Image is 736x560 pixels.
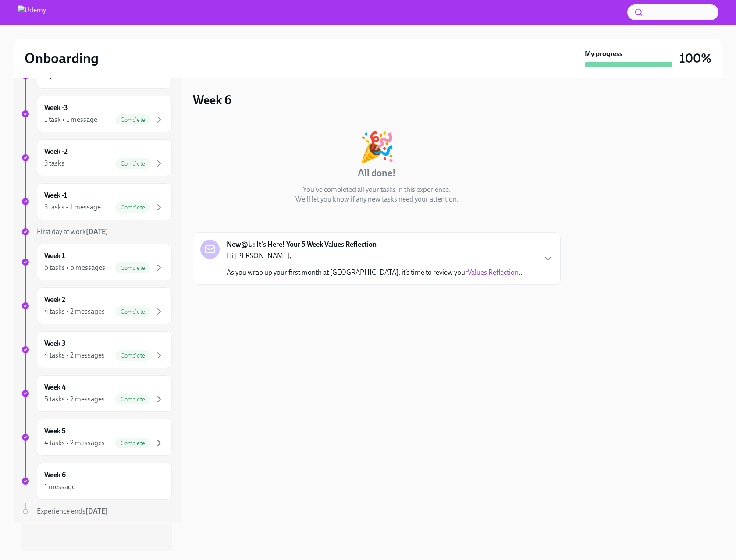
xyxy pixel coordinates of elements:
[25,50,99,67] h2: Onboarding
[18,5,46,19] img: Udemy
[44,394,105,404] div: 5 tasks • 2 messages
[295,195,459,204] p: We'll let you know if any new tasks need your attention.
[21,244,172,280] a: Week 15 tasks • 5 messagesComplete
[468,268,519,276] a: Values Reflection
[115,204,150,211] span: Complete
[227,251,524,261] p: Hi [PERSON_NAME],
[44,351,105,360] div: 4 tasks • 2 messages
[86,227,108,236] strong: [DATE]
[21,227,172,237] a: First day at work[DATE]
[679,50,711,66] h3: 100%
[44,426,66,436] h6: Week 5
[44,383,66,392] h6: Week 4
[115,117,150,123] span: Complete
[37,227,108,236] span: First day at work
[303,185,451,195] p: You've completed all your tasks in this experience.
[359,132,395,161] div: 🎉
[115,308,150,315] span: Complete
[21,96,172,132] a: Week -31 task • 1 messageComplete
[44,263,105,273] div: 5 tasks • 5 messages
[44,295,65,305] h6: Week 2
[44,470,66,480] h6: Week 6
[37,507,108,515] span: Experience ends
[21,419,172,456] a: Week 54 tasks • 2 messagesComplete
[21,375,172,412] a: Week 45 tasks • 2 messagesComplete
[44,103,68,113] h6: Week -3
[21,139,172,176] a: Week -23 tasksComplete
[115,440,150,447] span: Complete
[115,352,150,359] span: Complete
[85,507,108,515] strong: [DATE]
[585,49,622,59] strong: My progress
[115,160,150,167] span: Complete
[44,307,105,316] div: 4 tasks • 2 messages
[44,115,97,124] div: 1 task • 1 message
[44,147,68,156] h6: Week -2
[44,438,105,448] div: 4 tasks • 2 messages
[227,268,524,277] p: As you wrap up your first month at [GEOGRAPHIC_DATA], it’s time to review your ...
[44,251,65,261] h6: Week 1
[44,159,64,168] div: 3 tasks
[44,191,67,200] h6: Week -1
[358,167,396,180] h4: All done!
[44,482,75,492] div: 1 message
[115,396,150,403] span: Complete
[21,463,172,500] a: Week 61 message
[44,339,66,348] h6: Week 3
[21,287,172,324] a: Week 24 tasks • 2 messagesComplete
[193,92,231,108] h3: Week 6
[227,240,377,249] strong: New@U: It's Here! Your 5 Week Values Reflection
[21,331,172,368] a: Week 34 tasks • 2 messagesComplete
[44,202,101,212] div: 3 tasks • 1 message
[115,265,150,271] span: Complete
[21,183,172,220] a: Week -13 tasks • 1 messageComplete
